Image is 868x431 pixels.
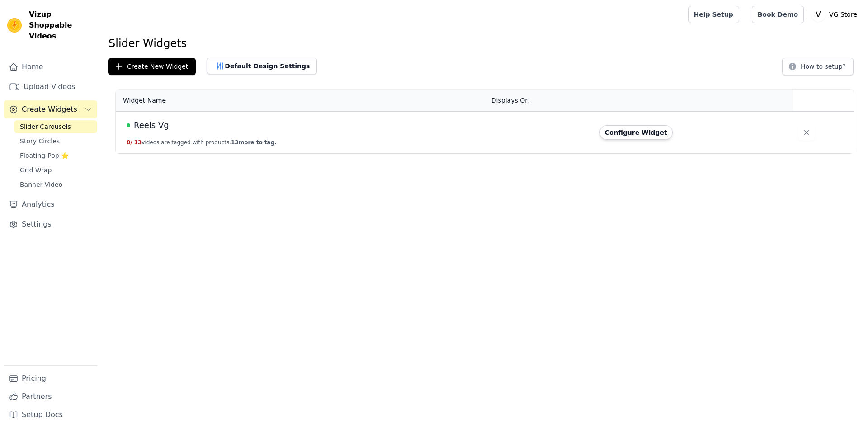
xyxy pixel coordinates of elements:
[116,90,486,112] th: Widget Name
[108,58,196,75] button: Create New Widget
[14,120,97,133] a: Slider Carousels
[14,149,97,162] a: Floating-Pop ⭐
[4,388,97,406] a: Partners
[4,406,97,424] a: Setup Docs
[486,90,594,112] th: Displays On
[14,178,97,191] a: Banner Video
[29,9,94,42] span: Vizup Shoppable Videos
[4,369,97,388] a: Pricing
[22,104,77,115] span: Create Widgets
[811,6,861,23] button: V VG Store
[20,122,71,131] span: Slider Carousels
[231,139,277,146] span: 13 more to tag.
[4,100,97,118] button: Create Widgets
[816,10,821,19] text: V
[782,58,854,75] button: How to setup?
[826,6,861,23] p: VG Store
[127,139,132,146] span: 0 /
[4,78,97,96] a: Upload Videos
[20,151,69,160] span: Floating-Pop ⭐
[4,195,97,213] a: Analytics
[782,64,854,73] a: How to setup?
[599,125,673,140] button: Configure Widget
[752,6,804,23] a: Book Demo
[14,164,97,176] a: Grid Wrap
[4,215,97,233] a: Settings
[108,36,861,51] h1: Slider Widgets
[798,124,815,141] button: Delete widget
[20,166,52,175] span: Grid Wrap
[688,6,739,23] a: Help Setup
[207,58,317,74] button: Default Design Settings
[14,135,97,147] a: Story Circles
[134,119,169,132] span: Reels Vg
[134,139,142,146] span: 13
[20,137,60,146] span: Story Circles
[7,18,22,33] img: Vizup
[4,58,97,76] a: Home
[127,123,130,127] span: Live Published
[127,139,277,146] button: 0/ 13videos are tagged with products.13more to tag.
[20,180,62,189] span: Banner Video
